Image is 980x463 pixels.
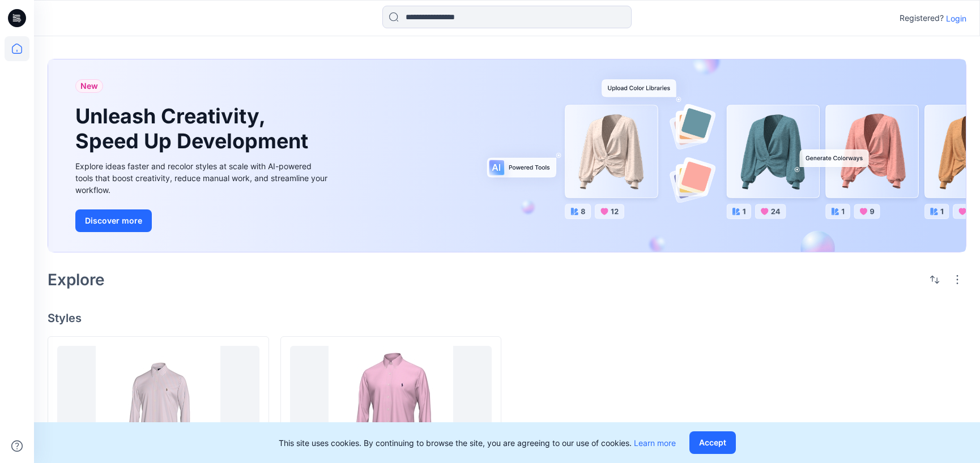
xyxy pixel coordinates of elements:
a: Learn more [634,438,676,448]
a: Discover more [75,209,330,232]
p: Registered? [900,11,944,25]
p: This site uses cookies. By continuing to browse the site, you are agreeing to our use of cookies. [279,437,676,449]
h4: Styles [48,311,966,325]
h2: Explore [48,271,105,289]
p: Login [946,12,966,24]
span: New [80,79,98,93]
button: Discover more [75,209,152,232]
div: Explore ideas faster and recolor styles at scale with AI-powered tools that boost creativity, red... [75,160,330,196]
button: Accept [689,431,736,454]
h1: Unleash Creativity, Speed Up Development [75,104,313,153]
